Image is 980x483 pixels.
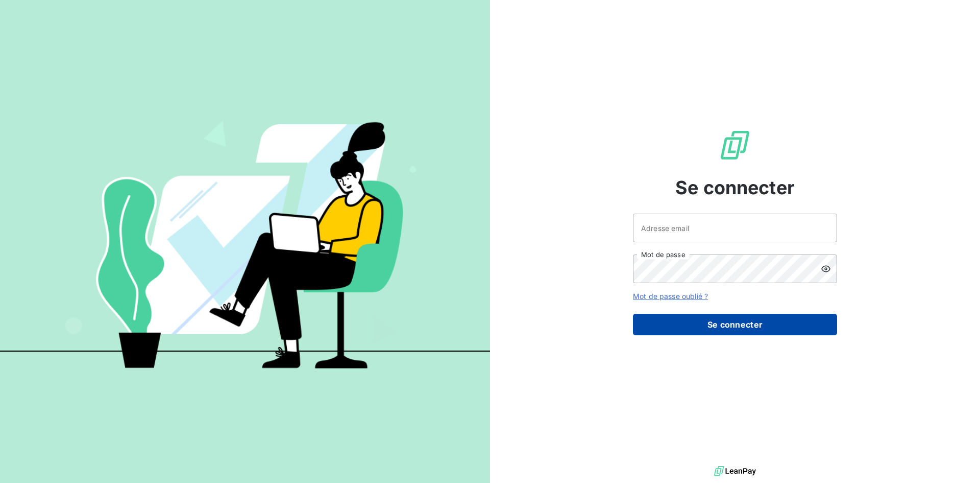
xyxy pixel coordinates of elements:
[719,129,751,162] img: Logo LeanPay
[633,214,837,242] input: placeholder
[633,292,708,301] a: Mot de passe oublié ?
[714,464,756,479] img: logo
[633,314,837,335] button: Se connecter
[675,174,795,201] span: Se connecter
